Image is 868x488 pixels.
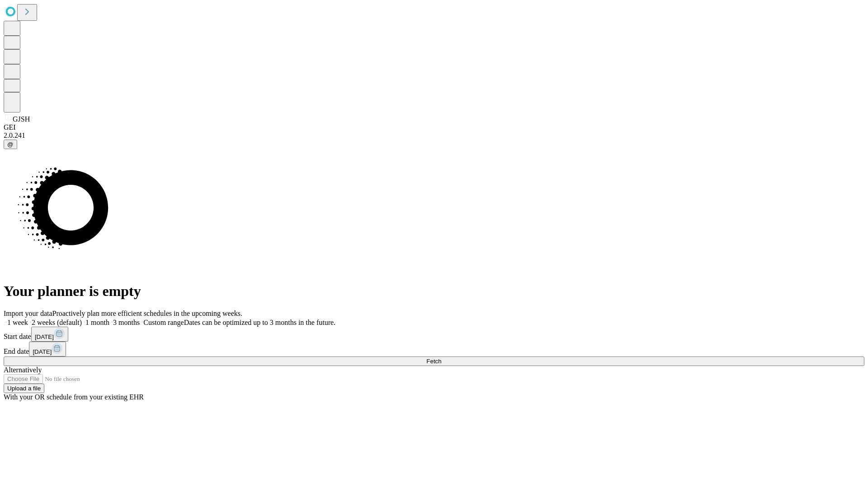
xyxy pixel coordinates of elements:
button: @ [4,140,17,149]
button: Fetch [4,357,864,366]
span: Import your data [4,310,52,317]
div: Start date [4,327,864,342]
span: With your OR schedule from your existing EHR [4,393,144,401]
button: [DATE] [29,342,66,357]
span: @ [7,141,14,148]
button: Upload a file [4,384,44,393]
div: GEI [4,123,864,131]
div: End date [4,342,864,357]
div: 2.0.241 [4,131,864,140]
span: 2 weeks (default) [32,319,82,326]
span: 1 week [7,319,28,326]
span: Proactively plan more efficient schedules in the upcoming weeks. [52,310,242,317]
span: Fetch [426,358,441,365]
span: 3 months [113,319,140,326]
span: Alternatively [4,366,42,374]
span: 1 month [85,319,109,326]
span: Custom range [143,319,184,326]
button: [DATE] [31,327,68,342]
span: Dates can be optimized up to 3 months in the future. [184,319,335,326]
span: [DATE] [35,333,54,340]
span: [DATE] [33,348,52,355]
span: GJSH [13,115,30,123]
h1: Your planner is empty [4,283,864,300]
